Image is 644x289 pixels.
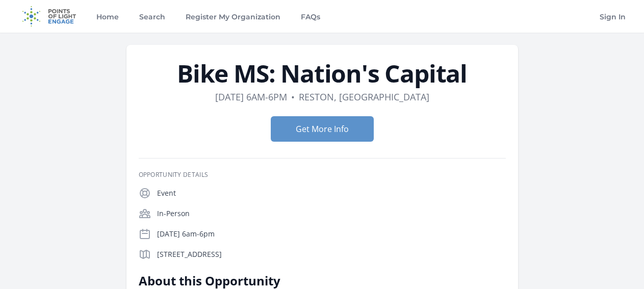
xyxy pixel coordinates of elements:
h2: About this Opportunity [139,273,437,289]
dd: [DATE] 6am-6pm [215,90,287,104]
h1: Bike MS: Nation's Capital [139,61,506,86]
p: [DATE] 6am-6pm [157,229,506,239]
div: • [291,90,295,104]
p: [STREET_ADDRESS] [157,249,506,259]
h3: Opportunity Details [139,171,506,179]
p: Event [157,188,506,198]
p: In-Person [157,208,506,219]
button: Get More Info [271,116,374,142]
dd: Reston, [GEOGRAPHIC_DATA] [299,90,429,104]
